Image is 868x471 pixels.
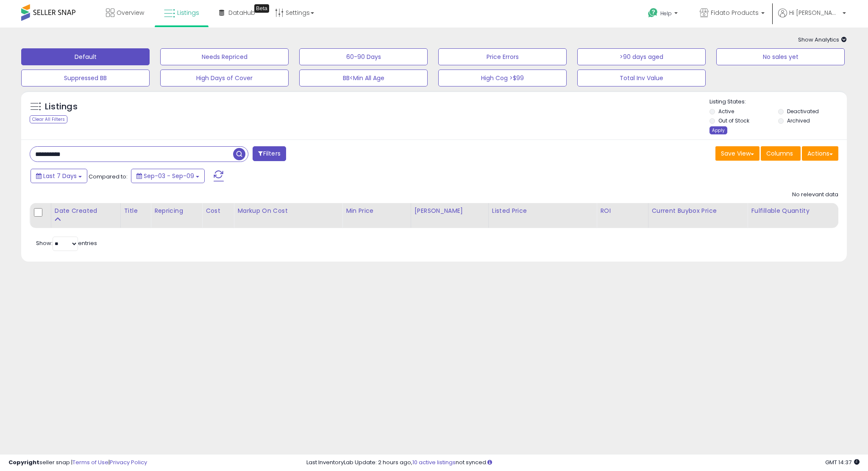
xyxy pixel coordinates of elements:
label: Deactivated [787,108,819,115]
span: Compared to: [89,173,128,181]
button: High Cog >$99 [438,70,567,86]
div: ROI [600,206,644,215]
div: Min Price [346,206,407,215]
button: Default [21,48,150,65]
div: Repricing [154,206,198,215]
div: Apply [709,126,727,134]
div: Title [124,206,147,215]
a: Hi [PERSON_NAME] [778,8,846,28]
div: Current Buybox Price [652,206,744,215]
button: Sep-03 - Sep-09 [131,169,205,183]
div: No relevant data [792,191,838,199]
button: Columns [761,146,801,161]
div: Fulfillable Quantity [751,206,835,215]
button: Actions [802,146,838,161]
a: Help [641,1,686,28]
span: Help [660,10,672,17]
button: Suppressed BB [21,70,150,86]
p: Listing States: [709,98,847,106]
div: Date Created [55,206,117,215]
button: No sales yet [716,48,845,65]
button: 60-90 Days [299,48,428,65]
h5: Listings [45,101,78,113]
span: DataHub [228,8,255,17]
span: Columns [766,149,793,158]
button: Last 7 Days [31,169,87,183]
button: >90 days aged [577,48,706,65]
button: Filters [253,146,286,161]
label: Active [718,108,734,115]
button: Save View [715,146,759,161]
span: Show: entries [36,239,97,247]
span: Sep-03 - Sep-09 [144,172,194,180]
span: Last 7 Days [43,172,77,180]
span: Overview [117,8,144,17]
span: Show Analytics [798,36,847,44]
span: Fidato Products [711,8,759,17]
div: Cost [206,206,230,215]
button: BB<Min All Age [299,70,428,86]
label: Archived [787,117,810,124]
button: High Days of Cover [160,70,289,86]
i: Get Help [648,8,658,18]
div: Markup on Cost [237,206,339,215]
span: Listings [177,8,199,17]
div: Clear All Filters [30,115,67,123]
button: Needs Repriced [160,48,289,65]
div: Listed Price [492,206,593,215]
div: [PERSON_NAME] [415,206,485,215]
div: Tooltip anchor [254,4,269,13]
th: The percentage added to the cost of goods (COGS) that forms the calculator for Min & Max prices. [234,203,342,228]
span: Hi [PERSON_NAME] [789,8,840,17]
label: Out of Stock [718,117,749,124]
button: Total Inv Value [577,70,706,86]
button: Price Errors [438,48,567,65]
